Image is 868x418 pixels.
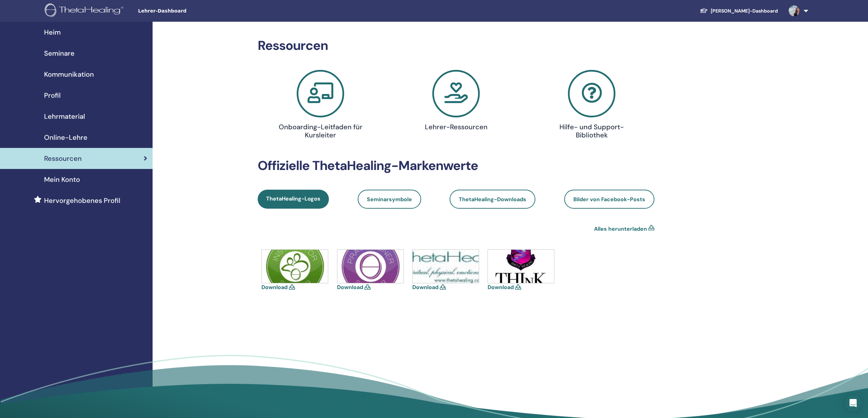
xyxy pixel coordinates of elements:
a: ThetaHealing-Logos [258,190,329,209]
span: Profil [44,90,61,100]
img: logo.png [45,3,126,19]
img: graduation-cap-white.svg [700,8,708,14]
h2: Ressourcen [258,38,654,54]
a: Lehrer-Ressourcen [392,70,520,134]
a: [PERSON_NAME]-Dashboard [694,5,783,17]
div: Open Intercom Messenger [845,395,861,411]
span: Bilder von Facebook-Posts [573,196,645,203]
span: Lehrer-Dashboard [138,7,240,15]
a: Alles herunterladen [594,225,647,233]
span: Mein Konto [44,174,80,185]
span: Heim [44,27,61,37]
a: Download [261,284,288,291]
a: Onboarding-Leitfaden für Kursleiter [257,70,384,142]
a: ThetaHealing-Downloads [450,190,535,209]
h4: Hilfe- und Support-Bibliothek [547,123,636,139]
a: Download [412,284,438,291]
a: Download [337,284,363,291]
h4: Onboarding-Leitfaden für Kursleiter [276,123,365,139]
img: icons-practitioner.jpg [337,250,403,283]
img: default.jpg [789,5,800,16]
a: Download [488,284,514,291]
img: think-shield.jpg [488,250,554,283]
h2: Offizielle ThetaHealing-Markenwerte [258,158,654,174]
span: ThetaHealing-Logos [266,195,320,202]
span: Lehrmaterial [44,111,85,121]
span: Hervorgehobenes Profil [44,195,120,206]
span: Ressourcen [44,153,82,164]
a: Bilder von Facebook-Posts [564,190,654,209]
span: ThetaHealing-Downloads [459,196,526,203]
a: Hilfe- und Support-Bibliothek [528,70,655,142]
h4: Lehrer-Ressourcen [411,123,500,131]
img: icons-instructor.jpg [262,250,328,283]
span: Seminare [44,48,75,58]
a: Seminarsymbole [358,190,421,209]
span: Kommunikation [44,69,94,79]
span: Online-Lehre [44,132,87,142]
img: thetahealing-logo-a-copy.jpg [413,250,479,283]
span: Seminarsymbole [367,196,412,203]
